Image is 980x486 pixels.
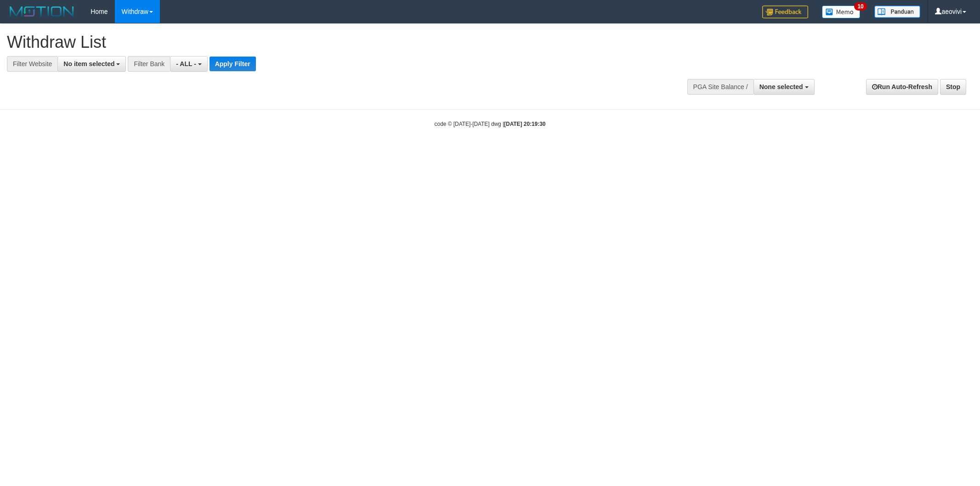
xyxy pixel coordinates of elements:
img: Feedback.jpg [762,6,808,18]
img: panduan.png [874,6,920,18]
div: Filter Website [7,56,57,72]
span: 10 [854,2,867,11]
strong: [DATE] 20:19:30 [504,121,545,127]
button: - ALL - [170,56,207,72]
h1: Withdraw List [7,33,644,51]
img: MOTION_logo.png [7,5,77,18]
span: - ALL - [176,60,196,68]
button: Apply Filter [210,57,256,71]
span: No item selected [63,60,114,68]
a: Run Auto-Refresh [866,79,938,95]
button: No item selected [57,56,126,72]
img: Button%20Memo.svg [822,6,861,18]
small: code © [DATE]-[DATE] dwg | [435,121,546,127]
button: None selected [753,79,815,95]
a: Stop [940,79,966,95]
div: PGA Site Balance / [687,79,753,95]
div: Filter Bank [128,56,170,72]
span: None selected [759,83,803,90]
